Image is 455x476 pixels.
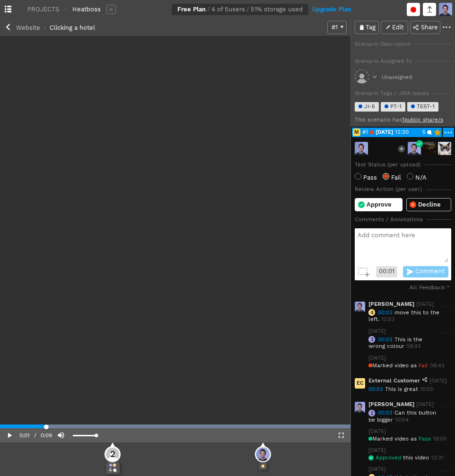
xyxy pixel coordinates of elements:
span: 7 Dec 23 - 08:43 [430,363,445,369]
span: 00:01 [376,266,397,277]
div: ••• [442,330,451,337]
a: TEST-1 [407,102,440,113]
button: Mute [52,428,70,442]
span: 14 Sep 23 - 10:55 [418,386,434,392]
span: Marked video as [368,363,419,369]
a: M#1[DATE]12:305 [352,128,442,137]
span: 3 Sep 19 - 12:31 [368,447,386,453]
text: 3 [370,336,374,343]
span: Website [16,24,40,31]
a: 1public share/s [402,116,443,123]
span: Approved [374,455,403,461]
span: 9 Jan 24 - 12:53 [416,301,434,307]
span: # 1 [362,130,368,135]
div: ••• [442,303,451,310]
span: TEST-1 [411,103,435,110]
span: Free Plan [177,7,206,13]
span: 3 Sep 19 - 12:31 [429,455,444,461]
span: › [40,25,50,31]
span: 7 Dec 23 - 08:43 [404,343,421,349]
span: 9 Jan 24 - 12:53 [379,316,395,322]
span: This scenario has [355,116,443,123]
span: 00:03 [378,409,393,416]
span: Clicking a hotel [50,24,95,31]
span: External Customer [368,377,422,384]
a: Upgrade Plan [312,7,351,13]
span: 16 Nov 19 - 18:00 [368,428,386,434]
span: JI-5 [359,103,375,110]
div: Volume Level [73,435,96,436]
span: 00:03 [378,336,393,343]
span: This is great [368,386,434,393]
text: 2 [370,410,374,416]
span: 00:03 [378,309,393,316]
div: Scenario Tags / JIRA issues [355,91,429,96]
span: 5 [422,130,426,135]
span: Fail [419,363,428,369]
div: 4 [109,468,112,473]
div: Comments / Annotations [355,217,423,223]
label: Fail [383,174,401,181]
a: Free Plan /4 of 5users/ 51% storage used [172,4,312,16]
span: Edit [392,25,403,31]
div: Test Status (per upload) [355,162,420,168]
span: [PERSON_NAME] [368,401,416,407]
span: Comment [415,268,445,275]
span: / [206,7,211,13]
span: 00:03 [368,386,383,392]
span: Pass [419,436,431,442]
label: Pass [355,174,377,181]
span: 51% storage used [251,7,303,13]
span: 12:30 [395,130,422,135]
i: M [353,129,360,136]
div: ••• [444,130,453,136]
span: Decline [418,202,441,208]
div: All Feedback [410,284,451,291]
span: [PERSON_NAME] [368,301,416,307]
span: 7 Dec 23 - 08:43 [368,328,386,334]
span: 16 Nov 19 - 18:00 [433,436,446,442]
span: This is the wrong colour [368,336,440,350]
span: Approve [367,202,392,208]
div: Unassigned [382,75,412,80]
span: 14 Sep 23 - 10:55 [429,377,447,384]
div: Scenario Description [355,42,411,47]
text: 2 [110,449,115,459]
span: Share [421,25,438,31]
span: / [34,432,36,439]
span: # 1 [332,25,338,31]
span: 0:09 [41,428,52,442]
span: Marked video as [368,436,419,442]
span: 14 Sep 23 - 10:54 [416,401,434,407]
span: › [59,7,72,12]
div: Review Action (per user) [355,187,422,192]
div: Scenario Assigned To [355,59,412,64]
div: ••• [442,25,451,31]
span: 3 Sep 19 - 12:31 [368,466,386,472]
label: N/A [407,174,427,181]
span: move this to the left. [368,309,440,323]
span: [DATE] [376,130,393,135]
span: Can this button be bigger [368,409,440,423]
span: / [245,7,251,13]
text: 4 [370,309,374,316]
div: ••• [442,468,451,475]
button: Fullscreen [332,428,350,442]
span: 7 Dec 23 - 08:43 [368,355,386,361]
span: Tag [366,25,376,31]
span: this video [403,455,429,461]
div: ••• [442,404,451,410]
span: 14 Sep 23 - 10:54 [393,416,409,423]
span: 0:01 [19,428,30,442]
text: EC [357,380,364,386]
span: PT-1 [385,103,402,110]
span: 4 of 5 users [211,7,245,13]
